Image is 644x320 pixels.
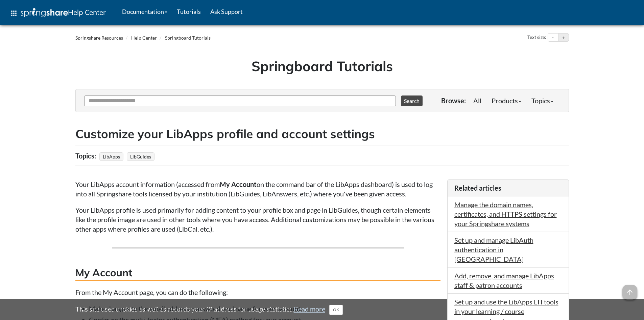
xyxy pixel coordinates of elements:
button: Decrease text size [548,34,558,42]
p: Your LibApps profile is used primarily for adding content to your profile box and page in LibGuid... [75,205,440,234]
a: arrow_upward [622,285,637,294]
p: Browse: [441,96,466,105]
span: Related articles [454,184,501,192]
h3: My Account [75,265,440,281]
span: arrow_upward [622,285,637,300]
a: LibGuides [129,152,152,162]
a: Topics [526,94,558,107]
a: Documentation [117,3,172,20]
a: apps Help Center [5,3,111,23]
span: Help Center [68,8,106,17]
p: Your LibApps account information (accessed from on the command bar of the LibApps dashboard) is u... [75,179,440,198]
button: Increase text size [558,34,569,42]
a: Manage the domain names, certificates, and HTTPS settings for your Springshare systems [454,200,557,228]
span: apps [10,9,18,17]
a: Help Center [131,35,157,41]
div: Text size: [526,33,548,42]
p: From the My Account page, you can do the following: [75,287,440,297]
img: Springshare [21,8,68,17]
div: Topics: [75,149,98,162]
a: Springboard Tutorials [165,35,211,41]
div: This site uses cookies as well as records your IP address for usage statistics. [69,304,576,315]
h2: Customize your LibApps profile and account settings [75,126,569,142]
a: Tutorials [172,3,206,20]
a: All [468,94,486,107]
li: Make changes to the email address, password, and name for your account. [89,304,440,313]
a: Products [486,94,526,107]
h1: Springboard Tutorials [80,57,564,76]
a: Add, remove, and manage LibApps staff & patron accounts [454,272,554,289]
a: Ask Support [206,3,247,20]
button: Search [401,95,423,106]
a: Set up and manage LibAuth authentication in [GEOGRAPHIC_DATA] [454,236,533,263]
a: Springshare Resources [75,35,123,41]
a: LibApps [102,152,121,162]
strong: My Account [220,180,257,188]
